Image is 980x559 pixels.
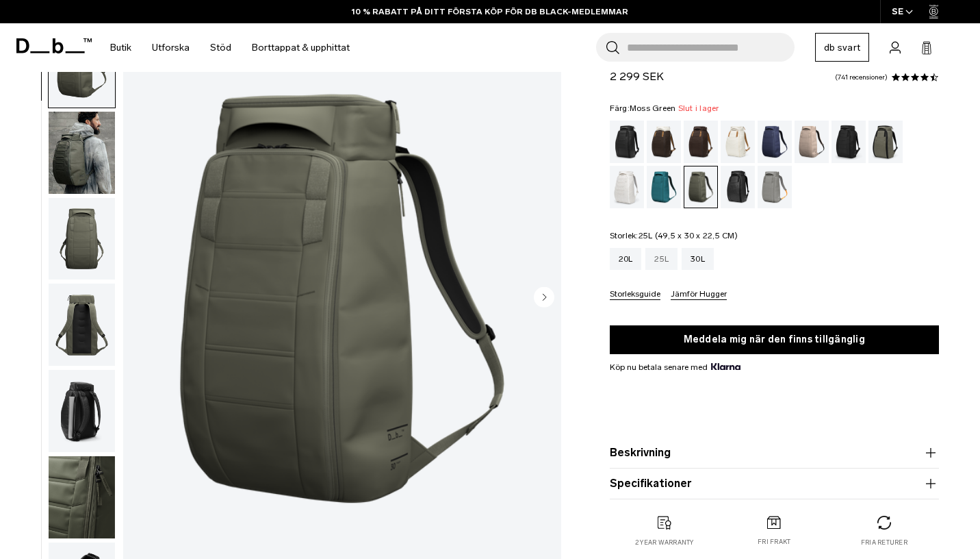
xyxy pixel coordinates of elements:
a: Träkolsgrå [831,121,866,163]
a: Blå timmen [758,121,792,163]
a: 20L [610,248,642,270]
a: Espresso [684,121,718,163]
a: Butik [110,23,131,72]
button: Hugger Ryggsäck 30L Mossgrön [48,197,116,281]
a: Cappuccino [647,121,681,163]
button: Storleksguide [610,290,660,300]
a: Mossa grön [684,166,718,208]
a: 10 % RABATT PÅ DITT FÖRSTA KÖP FÖR DB BLACK-MEDLEMMAR [352,5,628,18]
font: Köp nu betala senare med [610,362,708,372]
a: Borttappat & upphittat [252,23,350,72]
img: Hugger Ryggsäck 30L Mossgrön [49,370,115,452]
a: Dimbåge Beige [795,121,829,163]
font: Specifikationer [610,477,691,490]
span: 2 299 SEK [610,70,664,83]
a: 25L [645,248,678,270]
span: 25L (49,5 x 30 x 22,5 CM) [639,231,738,240]
p: Fri frakt [758,537,790,547]
span: Moss Green [630,103,676,113]
a: 30L [682,248,714,270]
button: Specifikationer [610,475,939,492]
p: 2 year warranty [635,538,694,547]
img: Hugger Ryggsäck 30L Mossgrön [49,198,115,280]
a: Svimma [610,121,644,163]
button: Nästa bild [534,286,554,310]
a: Skog Grön [868,121,903,163]
button: Beskrivning [610,445,939,461]
img: Hugger Ryggsäck 30L Mossgrön [49,284,115,366]
font: SE [892,7,903,17]
nav: Huvudnavigering [100,23,360,72]
img: {"höjd" => 20, "alt" => "Klarna"} [711,363,740,370]
button: Hugger_30L_Moss_green_Material.1.png [48,456,116,539]
font: Färg: [610,103,676,113]
button: Hugger Ryggsäck 30L Mossgrön [48,283,116,367]
font: Beskrivning [610,447,671,459]
font: Storlek: [610,231,738,240]
a: Utforska [152,23,190,72]
button: Meddela mig när den finns tillgänglig [610,325,939,354]
a: Sand, Grå [758,166,792,208]
p: Fria returer [861,538,907,547]
a: 741 recensioner [835,74,888,81]
img: Hugger Ryggsäck 30L Mossgrön [49,112,115,194]
span: Slut i lager [678,103,719,113]
a: Midnatt kricka [647,166,681,208]
a: Havremjölk [721,121,755,163]
a: Ren skiffer [610,166,644,208]
a: Reflekterande svart [721,166,755,208]
img: Hugger_30L_Moss_green_Material.1.png [49,456,115,538]
button: Hugger Ryggsäck 30L Mossgrön [48,111,116,195]
a: db svart [815,33,869,62]
button: Hugger Ryggsäck 30L Mossgrön [48,369,116,453]
button: Jämför Hugger [671,290,727,300]
a: Stöd [210,23,231,72]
